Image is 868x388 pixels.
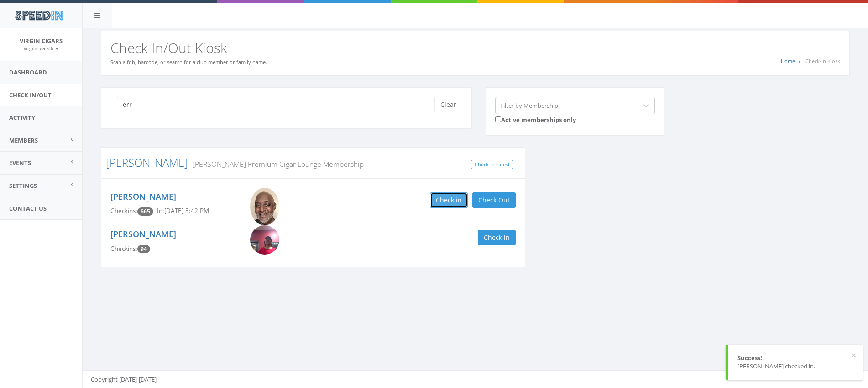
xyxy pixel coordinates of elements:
[250,188,279,225] img: Erroll_Reese.png
[9,181,37,190] span: Settings
[737,354,853,362] div: Success!
[430,192,468,208] button: Check in
[117,97,441,112] input: Search a name to check in
[106,155,188,170] a: [PERSON_NAME]
[737,362,853,371] div: [PERSON_NAME] checked in.
[471,160,513,170] a: Check In Guest
[9,159,31,167] span: Events
[110,229,176,239] a: [PERSON_NAME]
[9,136,38,144] span: Members
[500,101,558,110] div: Filter by Membership
[478,230,516,245] button: Check in
[137,245,150,253] span: Checkin count
[110,40,840,55] h2: Check In/Out Kiosk
[9,204,47,213] span: Contact Us
[851,351,856,360] button: ×
[110,244,137,253] span: Checkins:
[24,44,59,52] a: virgincigarsllc
[110,207,137,215] span: Checkins:
[434,97,462,112] button: Clear
[110,58,267,65] small: Scan a fob, barcode, or search for a club member or family name.
[781,58,795,64] a: Home
[137,207,153,216] span: Checkin count
[495,114,576,124] label: Active memberships only
[188,159,364,169] small: [PERSON_NAME] Premium Cigar Lounge Membership
[24,45,59,52] small: virgincigarsllc
[10,7,68,24] img: speedin_logo.png
[157,207,209,215] span: In: [DATE] 3:42 PM
[495,116,501,122] input: Active memberships only
[805,58,840,64] span: Check-In Kiosk
[472,192,516,208] button: Check Out
[250,225,279,255] img: Catherine_Edmonds.png
[20,37,63,45] span: Virgin Cigars
[110,191,176,202] a: [PERSON_NAME]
